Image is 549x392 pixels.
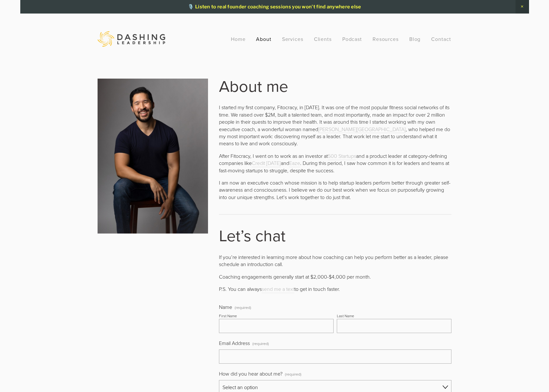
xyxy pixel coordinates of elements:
[282,33,304,45] a: Services
[219,152,451,174] p: After Fitocracy, I went on to work as an investor at and a product leader at category-defining co...
[235,306,251,310] span: (required)
[252,159,281,167] a: Credit [DATE]
[219,313,237,319] div: First Name
[256,33,271,45] a: About
[342,33,362,45] a: Podcast
[219,303,232,311] span: Name
[219,104,451,147] p: I started my first company, Fitocracy, in [DATE]. It was one of the most popular fitness social n...
[219,273,451,280] p: Coaching engagements generally start at $2,000-$4,000 per month.
[373,35,399,43] a: Resources
[219,339,250,347] span: Email Address
[231,33,246,45] a: Home
[318,126,406,133] a: [PERSON_NAME][GEOGRAPHIC_DATA]
[252,339,269,348] span: (required)
[219,228,451,243] h1: Let’s chat
[219,79,451,93] h1: About me
[98,31,165,47] img: Dashing Leadership
[285,369,301,379] span: (required)
[314,33,332,45] a: Clients
[289,159,300,167] a: Eaze
[409,33,421,45] a: Blog
[262,285,294,293] a: send me a text
[219,179,451,201] p: I am now an executive coach whose mission is to help startup leaders perform better through great...
[337,313,354,319] div: Last Name
[219,285,451,292] p: P.S. You can always to get in touch faster.
[431,33,451,45] a: Contact
[328,152,356,160] a: 500 Startups
[219,370,282,377] span: How did you hear about me?
[219,253,451,268] p: If you’re interested in learning more about how coaching can help you perform better as a leader,...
